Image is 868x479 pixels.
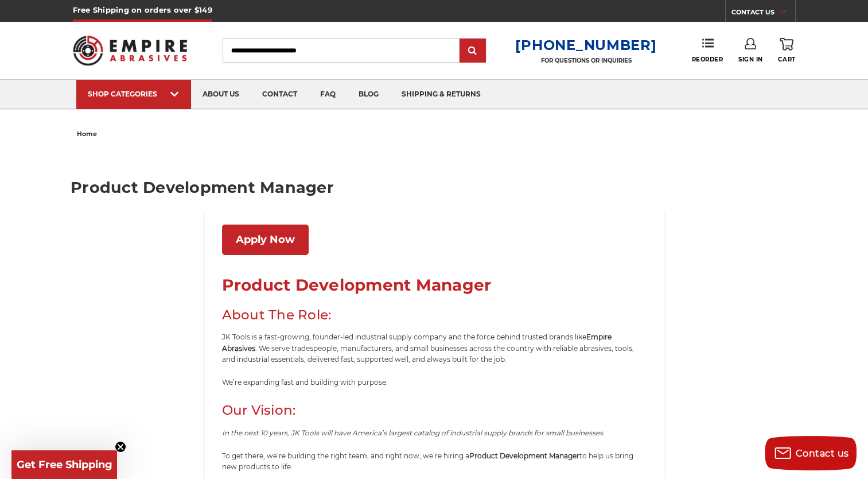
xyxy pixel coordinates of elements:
div: Get Free ShippingClose teaser [11,450,117,479]
span: Contact us [796,448,849,459]
h1: Product Development Manager [222,272,647,298]
a: faq [309,80,347,109]
h2: About The Role: [222,304,647,326]
p: FOR QUESTIONS OR INQUIRIES [515,57,656,64]
a: shipping & returns [390,80,492,109]
input: Submit [461,40,484,63]
b: Empire Abrasives [222,333,612,352]
a: about us [191,80,251,109]
a: [PHONE_NUMBER] [515,37,656,53]
a: contact [251,80,309,109]
a: Reorder [691,38,723,63]
h2: Our Vision: [222,400,647,421]
button: Close teaser [115,441,126,453]
button: Contact us [765,436,857,470]
p: To get there, we’re building the right team, and right now, we’re hiring a to help us bring new p... [222,450,647,472]
a: blog [347,80,390,109]
p: JK Tools is a fast-growing, founder-led industrial supply company and the force behind trusted br... [222,331,647,365]
span: home [77,130,97,138]
span: Reorder [691,56,723,63]
img: Empire Abrasives [73,28,188,73]
span: Sign In [738,56,763,63]
a: Apply Now [222,225,309,255]
span: Get Free Shipping [17,458,112,471]
a: CONTACT US [731,6,795,22]
span: Cart [778,56,795,63]
p: We’re expanding fast and building with purpose. [222,377,647,388]
h1: Product Development Manager [71,180,797,195]
i: In the next 10 years, JK Tools will have America’s largest catalog of industrial supply brands fo... [222,428,605,437]
a: Cart [778,38,795,63]
div: SHOP CATEGORIES [88,90,180,98]
b: Product Development Manager [469,451,579,460]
